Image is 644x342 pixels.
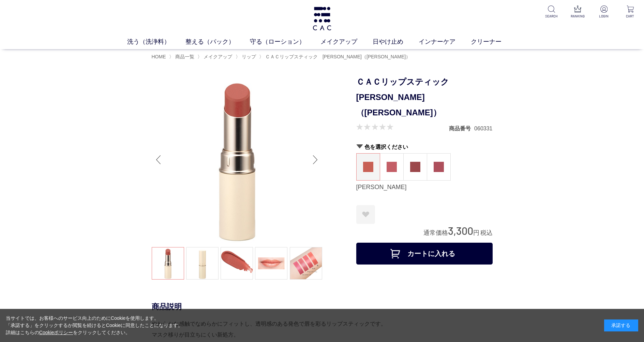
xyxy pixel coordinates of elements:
[449,125,474,132] dt: 商品番号
[152,54,166,59] a: HOME
[152,302,493,312] div: 商品説明
[356,143,493,151] h2: 色を選択ください
[309,146,322,173] div: Next slide
[250,37,320,46] a: 守る（ローション）
[356,205,375,224] a: お気に入りに登録する
[259,54,412,60] li: 〉
[264,54,410,59] a: ＣＡＣリップスティック [PERSON_NAME]（[PERSON_NAME]）
[356,183,493,191] div: [PERSON_NAME]
[387,162,397,172] img: 牡丹
[596,5,612,19] a: LOGIN
[39,330,73,335] a: Cookieポリシー
[543,14,560,19] p: SEARCH
[569,5,586,19] a: RANKING
[197,54,234,60] li: 〉
[380,154,403,180] a: 牡丹
[434,162,444,172] img: ピンクローズ
[240,54,256,59] a: リップ
[185,37,250,46] a: 整える（パック）
[312,7,332,30] img: logo
[152,74,322,245] img: ＣＡＣリップスティック 茜（あかね） 茜
[265,54,410,59] span: ＣＡＣリップスティック [PERSON_NAME]（[PERSON_NAME]）
[543,5,560,19] a: SEARCH
[471,37,517,46] a: クリーナー
[152,146,165,173] div: Previous slide
[356,74,493,120] h1: ＣＡＣリップスティック [PERSON_NAME]（[PERSON_NAME]）
[596,14,612,19] p: LOGIN
[373,37,419,46] a: 日やけ止め
[410,162,420,172] img: チョコベージュ
[427,154,450,180] a: ピンクローズ
[356,153,380,181] dl: 茜
[473,229,479,236] span: 円
[427,153,451,181] dl: ピンクローズ
[174,54,194,59] a: 商品一覧
[604,319,638,331] div: 承諾する
[127,37,185,46] a: 洗う（洗浄料）
[419,37,471,46] a: インナーケア
[242,54,256,59] span: リップ
[448,224,473,237] span: 3,300
[202,54,232,59] a: メイクアップ
[320,37,373,46] a: メイクアップ
[474,125,492,132] dd: 060331
[356,243,493,265] button: カートに入れる
[175,54,194,59] span: 商品一覧
[480,229,493,236] span: 税込
[622,14,639,19] p: CART
[423,229,448,236] span: 通常価格
[6,315,183,336] div: 当サイトでは、お客様へのサービス向上のためにCookieを使用します。 「承諾する」をクリックするか閲覧を続けるとCookieに同意したことになります。 詳細はこちらの をクリックしてください。
[236,54,258,60] li: 〉
[404,154,427,180] a: チョコベージュ
[204,54,232,59] span: メイクアップ
[363,162,373,172] img: 茜
[169,54,196,60] li: 〉
[569,14,586,19] p: RANKING
[622,5,639,19] a: CART
[403,153,427,181] dl: チョコベージュ
[380,153,404,181] dl: 牡丹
